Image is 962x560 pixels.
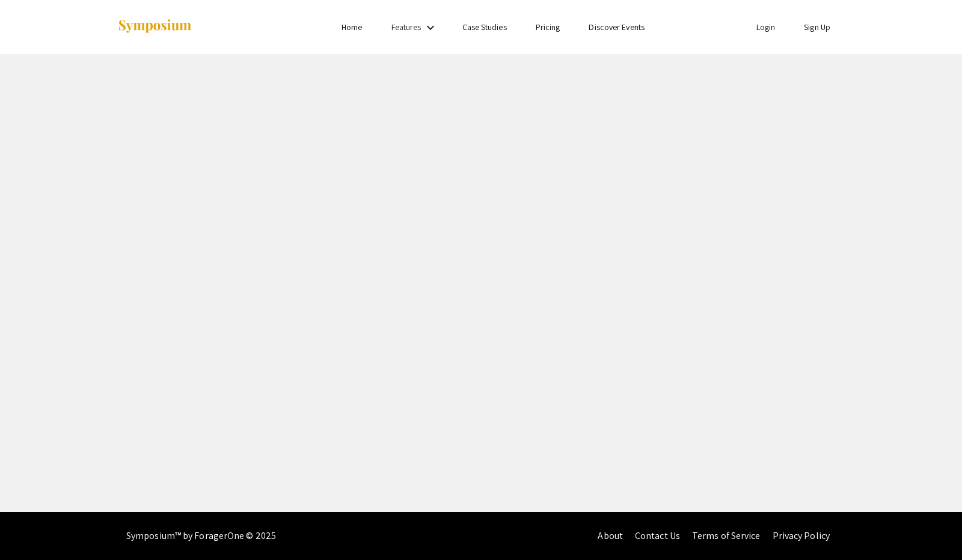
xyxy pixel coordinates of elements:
a: Terms of Service [692,529,761,542]
a: Discover Events [589,22,645,32]
a: Contact Us [635,529,680,542]
a: About [598,529,623,542]
a: Case Studies [462,22,507,32]
a: Sign Up [804,22,830,32]
div: Symposium™ by ForagerOne © 2025 [126,512,276,560]
a: Login [756,22,776,32]
a: Features [391,22,421,32]
mat-icon: Expand Features list [423,20,438,35]
a: Privacy Policy [773,529,830,542]
a: Pricing [536,22,560,32]
img: Symposium by ForagerOne [117,19,192,35]
a: Home [342,22,362,32]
